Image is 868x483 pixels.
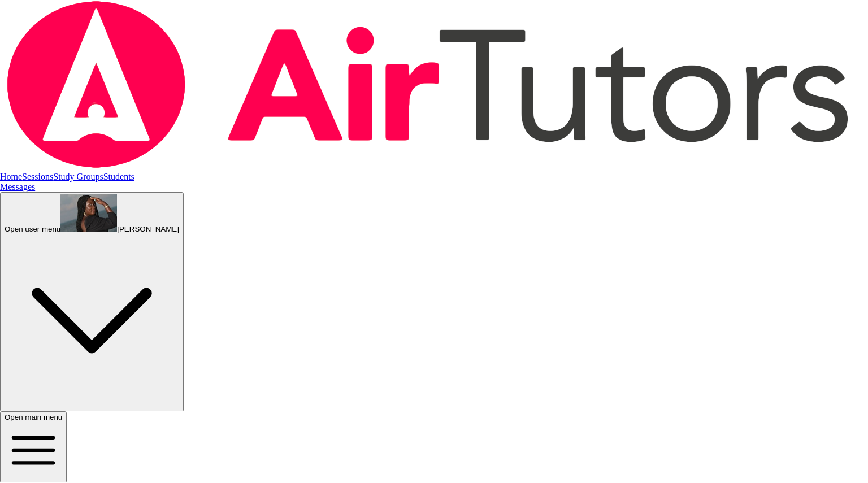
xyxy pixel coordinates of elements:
a: Students [103,172,134,181]
span: Open user menu [5,225,60,233]
a: Sessions [22,172,53,181]
span: [PERSON_NAME] [117,225,179,233]
span: Open main menu [5,413,62,421]
a: Study Groups [53,172,103,181]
